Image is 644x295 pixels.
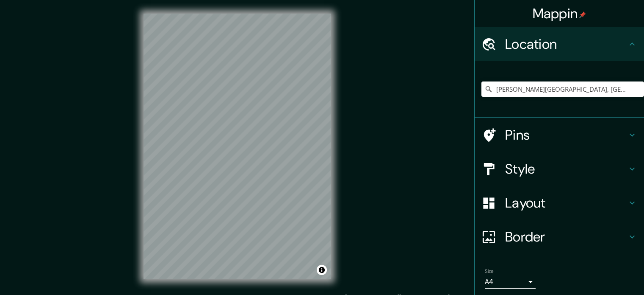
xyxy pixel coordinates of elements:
div: Border [475,220,644,254]
h4: Border [505,228,627,245]
div: Style [475,152,644,186]
div: Pins [475,118,644,152]
h4: Mappin [533,5,586,22]
input: Pick your city or area [481,81,644,97]
label: Size [485,268,494,275]
h4: Layout [505,194,627,211]
img: pin-icon.png [579,11,586,18]
canvas: Map [144,14,331,279]
div: Layout [475,186,644,220]
h4: Pins [505,126,627,143]
h4: Style [505,160,627,177]
h4: Location [505,36,627,53]
div: Location [475,27,644,61]
button: Toggle attribution [317,265,327,275]
div: A4 [485,275,536,289]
